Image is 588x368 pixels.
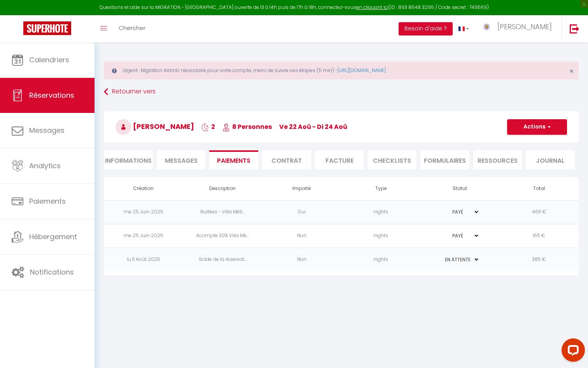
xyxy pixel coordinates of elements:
[262,224,341,248] td: Non
[341,224,421,248] td: nights
[29,232,77,241] span: Hébergement
[570,24,579,33] img: logout
[262,200,341,224] td: Oui
[29,196,66,206] span: Paiements
[115,121,194,131] span: [PERSON_NAME]
[29,161,61,171] span: Analytics
[500,177,579,200] th: Total
[119,24,145,32] span: Chercher
[507,119,567,135] button: Actions
[473,150,522,169] li: Ressources
[104,150,153,169] li: Informations
[113,15,151,42] a: Chercher
[341,177,421,200] th: Type
[500,200,579,224] td: 466 €
[526,150,575,169] li: Journal
[341,200,421,224] td: nights
[29,90,74,100] span: Réservations
[262,177,341,200] th: Importé
[183,200,262,224] td: Nuitées - Villa Méti...
[481,23,492,31] img: ...
[569,66,574,76] span: ×
[399,22,453,35] button: Besoin d'aide ?
[569,68,574,75] button: Close
[104,62,579,79] div: Urgent : Migration Airbnb nécessaire pour votre compte, merci de suivre ces étapes (5 min) -
[262,248,341,271] td: Non
[338,67,386,74] a: [URL][DOMAIN_NAME]
[315,150,364,169] li: Facture
[104,248,183,271] td: lu 11 Août 2025
[420,150,469,169] li: FORMULAIRES
[201,122,215,131] span: 2
[104,85,579,99] a: Retourner vers
[279,122,347,131] span: ve 22 Aoû - di 24 Aoû
[222,122,272,131] span: 8 Personnes
[104,177,183,200] th: Création
[183,224,262,248] td: Acompte 30% Villa Mé...
[30,267,74,277] span: Notifications
[183,248,262,271] td: Solde de la réservat...
[183,177,262,200] th: Description
[497,22,552,32] span: [PERSON_NAME]
[209,150,258,169] li: Paiements
[29,55,69,65] span: Calendriers
[420,177,500,200] th: Statut
[356,4,388,11] a: en cliquant ici
[367,150,416,169] li: CHECKLISTS
[500,248,579,271] td: 385 €
[262,150,311,169] li: Contrat
[29,125,65,135] span: Messages
[23,21,71,35] img: Super Booking
[475,15,562,42] a: ... [PERSON_NAME]
[104,224,183,248] td: me 25 Juin 2025
[165,156,198,165] span: Messages
[104,200,183,224] td: me 25 Juin 2025
[341,248,421,271] td: nights
[500,224,579,248] td: 165 €
[555,335,588,368] iframe: LiveChat chat widget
